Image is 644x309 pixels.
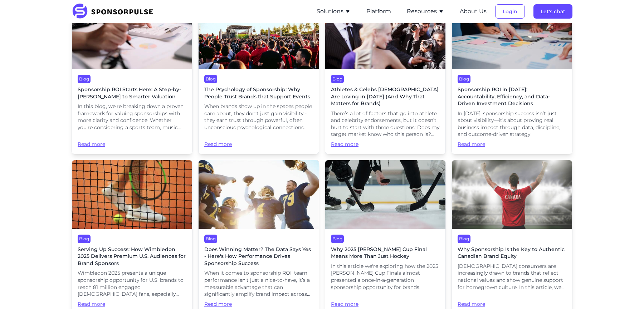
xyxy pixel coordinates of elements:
[331,246,440,260] span: Why 2025 [PERSON_NAME] Cup Final Means More Than Just Hockey
[78,134,186,148] span: Read more
[458,110,566,138] span: In [DATE], sponsorship success isn’t just about visibility—it’s about proving real business impac...
[407,7,444,16] button: Resources
[331,110,440,138] span: There’s a lot of factors that go into athlete and celebrity endorsements, but it doesn’t hurt to ...
[331,263,440,291] span: In this article we're exploring how the 2025 [PERSON_NAME] Cup Finals almost presented a once-in-...
[460,7,487,16] button: About Us
[608,275,644,309] iframe: Chat Widget
[331,294,440,308] span: Read more
[458,246,566,260] span: Why Sponsorship Is the Key to Authentic Canadian Brand Equity
[204,235,217,243] div: Blog
[331,141,440,148] span: Read more
[204,75,217,83] div: Blog
[366,8,391,15] a: Platform
[366,7,391,16] button: Platform
[331,86,440,107] span: Athletes & Celebs [DEMOGRAPHIC_DATA] Are Loving in [DATE] (And Why That Matters for Brands)
[495,8,525,15] a: Login
[458,263,566,291] span: [DEMOGRAPHIC_DATA] consumers are increasingly drawn to brands that reflect national values and sh...
[78,301,186,308] span: Read more
[533,8,572,15] a: Let's chat
[331,235,344,243] div: Blog
[72,160,192,229] img: John Formander courtesy of Unsplash
[458,294,566,308] span: Read more
[78,246,186,267] span: Serving Up Success: How Wimbledon 2025 Delivers Premium U.S. Audiences for Brand Sponsors
[458,235,470,243] div: Blog
[204,301,313,308] span: Read more
[325,0,445,69] img: Getty Images courtesy of Unsplash
[533,4,572,19] button: Let's chat
[204,86,313,100] span: The Psychology of Sponsorship: Why People Trust Brands that Support Events
[78,270,186,298] span: Wimbledon 2025 presents a unique sponsorship opportunity for U.S. brands to reach 81 million enga...
[78,235,91,243] div: Blog
[460,8,487,15] a: About Us
[452,160,572,229] img: Photo courtesy of Canva
[72,0,192,69] img: Getty Images courtesy of Unsplash
[458,75,470,83] div: Blog
[204,103,313,131] span: When brands show up in the spaces people care about, they don’t just gain visibility - they earn ...
[331,75,344,83] div: Blog
[317,7,351,16] button: Solutions
[204,270,313,298] span: When it comes to sponsorship ROI, team performance isn’t just a nice-to-have, it’s a measurable a...
[199,160,319,229] img: Getty images courtesy of Unsplash
[204,134,313,148] span: Read more
[78,86,186,100] span: Sponsorship ROI Starts Here: A Step-by-[PERSON_NAME] to Smarter Valuation
[72,4,158,19] img: SponsorPulse
[458,86,566,107] span: Sponsorship ROI in [DATE]: Accountability, Efficiency, and Data-Driven Investment Decisions
[204,246,313,267] span: Does Winning Matter? The Data Says Yes - Here's How Performance Drives Sponsorship Success
[458,141,566,148] span: Read more
[78,75,91,83] div: Blog
[452,0,572,69] img: Getty Images from Unsplash
[199,0,319,69] img: Sebastian Pociecha courtesy of Unsplash
[325,160,445,229] img: Getty Images for Unsplash
[78,103,186,131] span: In this blog, we’re breaking down a proven framework for valuing sponsorships with more clarity a...
[495,4,525,19] button: Login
